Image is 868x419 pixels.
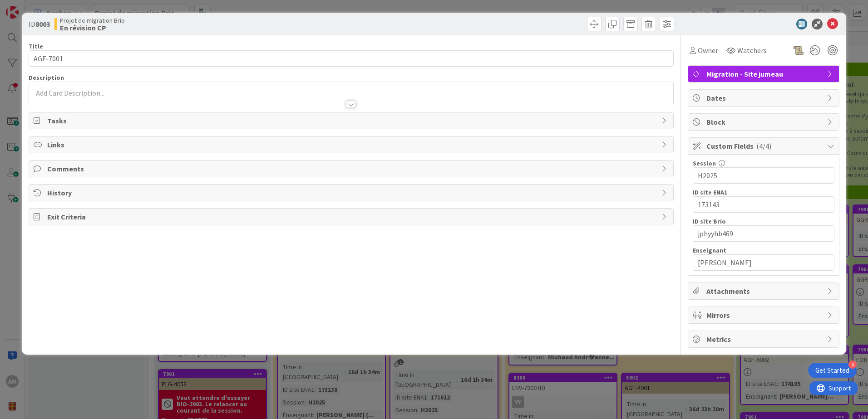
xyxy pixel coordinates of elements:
[693,159,716,167] label: Session
[47,211,657,222] span: Exit Criteria
[29,73,64,82] span: Description
[756,141,771,151] span: ( 4/4 )
[693,217,726,225] label: ID site Brio
[60,24,125,31] b: En révision CP
[47,139,657,150] span: Links
[848,361,857,369] div: 4
[693,246,726,254] label: Enseignant
[29,50,674,67] input: type card name here...
[19,1,41,12] span: Support
[706,310,823,321] span: Mirrors
[815,366,849,375] div: Get Started
[706,286,823,297] span: Attachments
[47,187,657,198] span: History
[60,17,125,24] span: Projet de migration Brio
[737,45,767,56] span: Watchers
[706,141,823,151] span: Custom Fields
[29,42,43,50] label: Title
[47,163,657,174] span: Comments
[706,334,823,345] span: Metrics
[693,188,727,196] label: ID site ENA1
[47,115,657,126] span: Tasks
[698,45,718,56] span: Owner
[706,93,823,103] span: Dates
[808,363,857,378] div: Open Get Started checklist, remaining modules: 4
[35,19,50,29] b: 8003
[706,68,823,79] span: Migration - Site jumeau
[29,19,50,29] span: ID
[706,117,823,127] span: Block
